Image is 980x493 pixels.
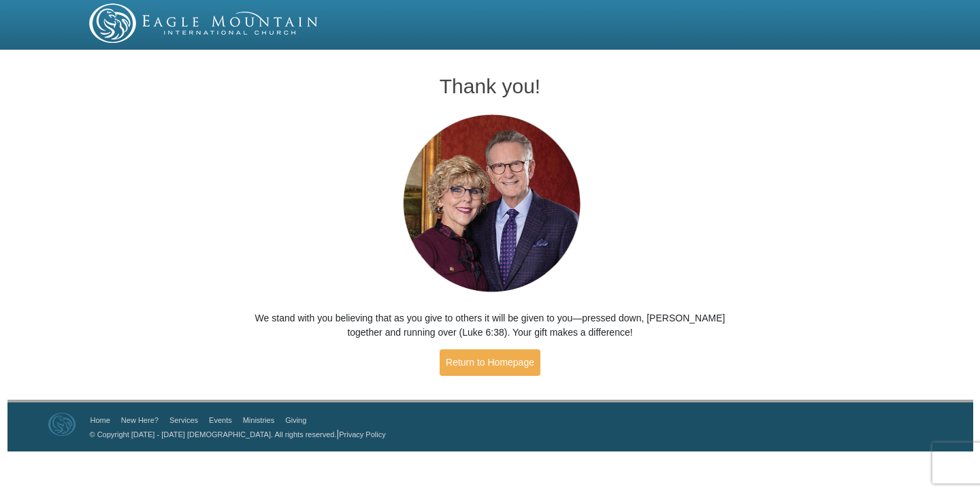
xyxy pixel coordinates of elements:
[209,416,232,424] a: Events
[121,416,159,424] a: New Here?
[85,427,386,441] p: |
[48,413,76,436] img: Eagle Mountain International Church
[440,349,540,376] a: Return to Homepage
[339,430,385,439] a: Privacy Policy
[243,416,274,424] a: Ministries
[285,416,306,424] a: Giving
[252,75,728,97] h1: Thank you!
[91,416,110,424] a: Home
[89,3,319,43] img: EMIC
[90,430,337,439] a: © Copyright [DATE] - [DATE] [DEMOGRAPHIC_DATA]. All rights reserved.
[169,416,198,424] a: Services
[252,311,728,340] p: We stand with you believing that as you give to others it will be given to you—pressed down, [PER...
[390,110,591,298] img: Pastors George and Terri Pearsons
